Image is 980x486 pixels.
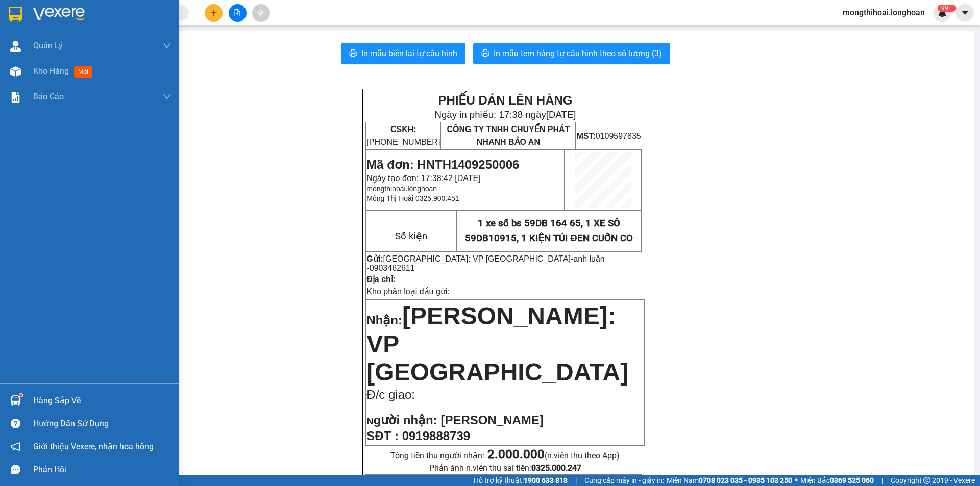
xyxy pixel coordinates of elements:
span: Kho hàng [33,66,69,76]
span: CÔNG TY TNHH CHUYỂN PHÁT NHANH BẢO AN [447,125,570,146]
button: printerIn mẫu tem hàng tự cấu hình theo số lượng (3) [473,43,670,64]
strong: PHIẾU DÁN LÊN HÀNG [438,93,572,107]
sup: 426 [937,5,956,12]
span: Số kiện [395,231,427,242]
button: file-add [229,4,247,22]
span: (n.viên thu theo App) [487,451,620,461]
span: file-add [234,9,241,16]
span: mới [74,66,92,78]
strong: MST: [576,132,595,140]
span: Miền Bắc [800,475,874,486]
span: 0903462611 [370,264,415,272]
img: icon-new-feature [938,8,947,17]
span: Quản Lý [33,39,63,52]
sup: 1 [19,394,22,397]
strong: SĐT : [366,429,399,443]
div: Hướng dẫn sử dụng [33,416,171,431]
img: solution-icon [10,92,21,103]
img: warehouse-icon [10,66,21,77]
strong: Địa chỉ: [366,275,396,284]
span: Ngày tạo đơn: 17:38:42 [DATE] [366,174,480,183]
span: Hỗ trợ kỹ thuật: [474,475,568,486]
span: Tổng tiền thu người nhận: [390,451,620,461]
span: message [11,465,20,474]
span: 1 xe số bs 59DB 164 65, 1 XE SÔ 59DB10915, 1 KIỆN TÚI ĐEN CUỐN CO [465,218,632,244]
span: [PERSON_NAME] [440,413,543,427]
span: mongthihoai.longhoan [835,6,933,19]
span: Kho phân loại đầu gửi: [366,287,450,296]
img: warehouse-icon [10,395,21,406]
strong: Gửi: [366,254,383,263]
span: plus [210,9,217,16]
span: | [575,475,577,486]
strong: BIÊN NHẬN VẬN CHUYỂN BẢO AN EXPRESS [19,15,211,26]
div: Hàng sắp về [33,393,171,408]
span: [PHONE_NUMBER] - [DOMAIN_NAME] [43,40,189,79]
span: 0919888739 [402,429,470,443]
span: caret-down [961,8,970,17]
span: [GEOGRAPHIC_DATA]: VP [GEOGRAPHIC_DATA] [383,254,571,263]
img: warehouse-icon [10,41,21,52]
span: down [163,42,171,50]
span: Cung cấp máy in - giấy in: [584,475,664,486]
span: Mã đơn: HNTH1409250006 [366,158,519,171]
span: In mẫu tem hàng tự cấu hình theo số lượng (3) [494,47,662,60]
span: | [881,475,883,486]
span: down [163,93,171,101]
span: - [366,254,604,272]
span: Miền Nam [667,475,792,486]
span: aim [257,9,264,16]
button: printerIn mẫu biên lai tự cấu hình [341,43,465,64]
strong: CSKH: [390,125,416,134]
div: Phản hồi [33,462,171,477]
span: printer [349,49,357,59]
span: Phản ánh n.viên thu sai tiền: [429,463,581,473]
span: notification [11,442,20,451]
span: printer [481,49,489,59]
span: mongthihoai.longhoan [366,185,437,193]
span: ⚪️ [795,478,798,482]
button: caret-down [956,4,974,22]
button: plus [205,4,223,22]
span: Giới thiệu Vexere, nhận hoa hồng [33,440,154,453]
strong: 0708 023 035 - 0935 103 250 [699,476,792,484]
span: Đ/c giao: [366,388,415,401]
button: aim [252,4,270,22]
strong: 0325.000.247 [531,463,581,473]
span: [PHONE_NUMBER] [366,125,440,146]
span: [DATE] [546,109,576,120]
span: gười nhận: [374,413,437,427]
span: 0109597835 [576,132,641,140]
strong: 0369 525 060 [830,476,874,484]
span: anh luân - [366,254,604,272]
strong: 1900 633 818 [524,476,568,484]
span: Ngày in phiếu: 17:38 ngày [434,109,576,120]
span: In mẫu biên lai tự cấu hình [361,47,457,60]
span: question-circle [11,419,20,428]
span: copyright [923,477,930,484]
strong: 2.000.000 [487,447,545,462]
img: logo-vxr [9,7,22,22]
strong: N [366,416,437,426]
span: Nhận: [366,313,402,327]
span: [PERSON_NAME]: VP [GEOGRAPHIC_DATA] [366,302,628,386]
strong: (Công Ty TNHH Chuyển Phát Nhanh Bảo An - MST: 0109597835) [17,29,214,36]
span: Báo cáo [33,90,64,103]
span: Mòng Thị Hoài 0325.900.451 [366,194,459,202]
